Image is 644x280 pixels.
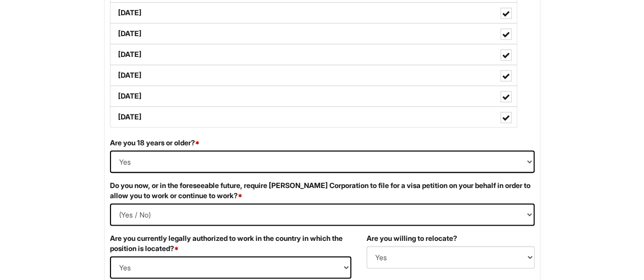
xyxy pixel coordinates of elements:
[110,107,517,127] label: [DATE]
[110,180,535,201] label: Do you now, or in the foreseeable future, require [PERSON_NAME] Corporation to file for a visa pe...
[110,65,517,85] label: [DATE]
[110,23,517,44] label: [DATE]
[110,233,351,254] label: Are you currently legally authorized to work in the country in which the position is located?
[367,233,457,243] label: Are you willing to relocate?
[110,138,200,148] label: Are you 18 years or older?
[110,203,535,226] select: (Yes / No)
[367,246,535,268] select: (Yes / No)
[110,256,351,278] select: (Yes / No)
[110,86,517,106] label: [DATE]
[110,44,517,65] label: [DATE]
[110,150,535,173] select: (Yes / No)
[110,3,517,23] label: [DATE]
